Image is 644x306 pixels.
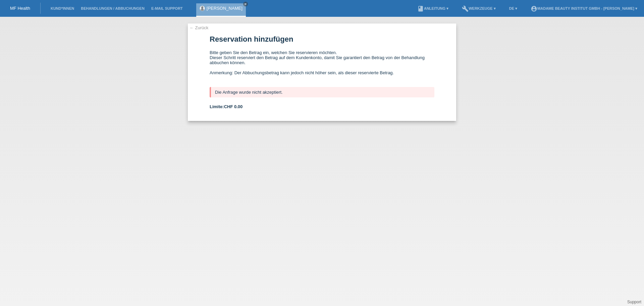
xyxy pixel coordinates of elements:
a: buildWerkzeuge ▾ [459,6,499,10]
b: Limite: [210,104,243,109]
a: [PERSON_NAME] [207,6,243,11]
a: Kund*innen [47,6,77,10]
a: bookAnleitung ▾ [414,6,452,10]
a: close [243,2,248,6]
i: account_circle [531,5,537,12]
i: build [462,5,469,12]
div: Die Anfrage wurde nicht akzeptiert. [210,87,434,97]
i: book [417,5,424,12]
a: ← Zurück [190,25,208,30]
span: CHF 0.00 [224,104,243,109]
a: account_circleMadame Beauty Institut GmbH - [PERSON_NAME] ▾ [527,6,641,10]
i: close [244,2,247,6]
div: Bitte geben Sie den Betrag ein, welchen Sie reservieren möchten. Dieser Schritt reserviert den Be... [210,50,434,80]
a: DE ▾ [506,6,521,10]
a: E-Mail Support [148,6,186,10]
a: Behandlungen / Abbuchungen [77,6,148,10]
a: Support [627,300,641,304]
a: MF Health [10,6,30,11]
h1: Reservation hinzufügen [210,35,434,43]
